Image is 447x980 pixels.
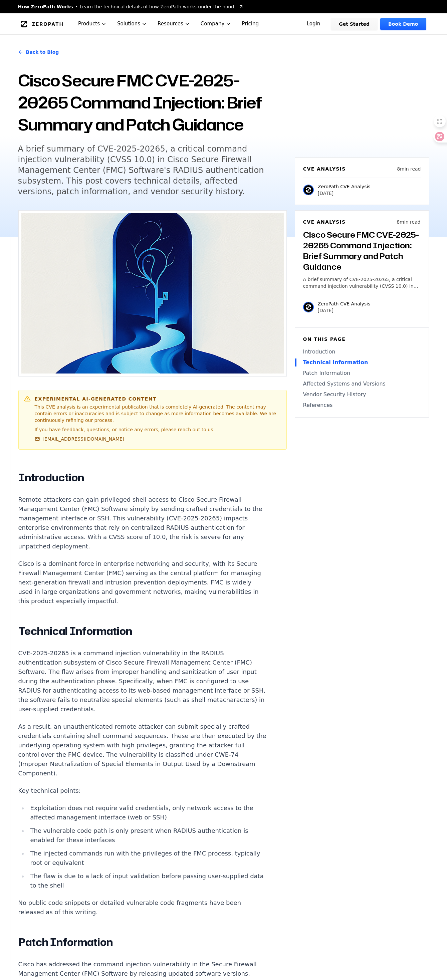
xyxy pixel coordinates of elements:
h6: Experimental AI-Generated Content [35,396,281,402]
p: No public code snippets or detailed vulnerable code fragments have been released as of this writing. [18,898,267,917]
p: Remote attackers can gain privileged shell access to Cisco Secure Firewall Management Center (FMC... [18,495,267,551]
a: Get Started [331,18,378,30]
li: The vulnerable code path is only present when RADIUS authentication is enabled for these interfaces [28,826,267,845]
p: ZeroPath CVE Analysis [318,300,371,307]
a: Affected Systems and Versions [303,380,421,388]
a: Login [299,18,328,30]
p: As a result, an unauthenticated remote attacker can submit specially crafted credentials containi... [18,722,267,778]
p: 8 min read [397,166,421,172]
p: This CVE analysis is an experimental publication that is completely AI-generated. The content may... [35,404,281,424]
button: Resources [152,13,195,34]
h6: On this page [303,336,421,342]
h6: CVE Analysis [303,166,346,172]
nav: Global [10,13,437,34]
h3: Cisco Secure FMC CVE-2025-20265 Command Injection: Brief Summary and Patch Guidance [303,229,421,272]
a: Back to Blog [18,43,59,61]
button: Solutions [112,13,152,34]
span: How ZeroPath Works [18,3,73,10]
p: If you have feedback, questions, or notice any errors, please reach out to us. [35,426,281,433]
img: ZeroPath CVE Analysis [303,302,314,312]
img: ZeroPath CVE Analysis [303,185,314,195]
p: Cisco is a dominant force in enterprise networking and security, with its Secure Firewall Managem... [18,559,267,606]
a: [EMAIL_ADDRESS][DOMAIN_NAME] [35,436,125,442]
li: The flaw is due to a lack of input validation before passing user-supplied data to the shell [28,872,267,890]
li: The injected commands run with the privileges of the FMC process, typically root or equivalent [28,849,267,868]
a: Introduction [303,348,421,356]
a: Patch Information [303,369,421,377]
a: References [303,401,421,409]
a: Technical Information [303,358,421,366]
p: [DATE] [318,190,371,197]
p: 8 min read [397,219,420,225]
a: Vendor Security History [303,391,421,399]
a: Pricing [236,13,264,34]
a: Book Demo [380,18,426,30]
h6: CVE Analysis [303,219,346,225]
p: ZeroPath CVE Analysis [318,183,371,190]
a: How ZeroPath WorksLearn the technical details of how ZeroPath works under the hood. [18,3,244,10]
img: Cisco Secure FMC CVE-2025-20265 Command Injection: Brief Summary and Patch Guidance [21,213,284,374]
p: Key technical points: [18,786,267,795]
h2: Technical Information [18,625,267,638]
li: Exploitation does not require valid credentials, only network access to the affected management i... [28,803,267,822]
h1: Cisco Secure FMC CVE-2025-20265 Command Injection: Brief Summary and Patch Guidance [18,69,287,136]
h2: Patch Information [18,936,267,949]
button: Products [73,13,112,34]
button: Company [195,13,237,34]
p: A brief summary of CVE-2025-20265, a critical command injection vulnerability (CVSS 10.0) in Cisc... [303,276,421,289]
p: [DATE] [318,307,371,314]
h5: A brief summary of CVE-2025-20265, a critical command injection vulnerability (CVSS 10.0) in Cisc... [18,144,274,197]
h2: Introduction [18,471,267,484]
span: Learn the technical details of how ZeroPath works under the hood. [80,3,236,10]
p: CVE-2025-20265 is a command injection vulnerability in the RADIUS authentication subsystem of Cis... [18,649,267,714]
